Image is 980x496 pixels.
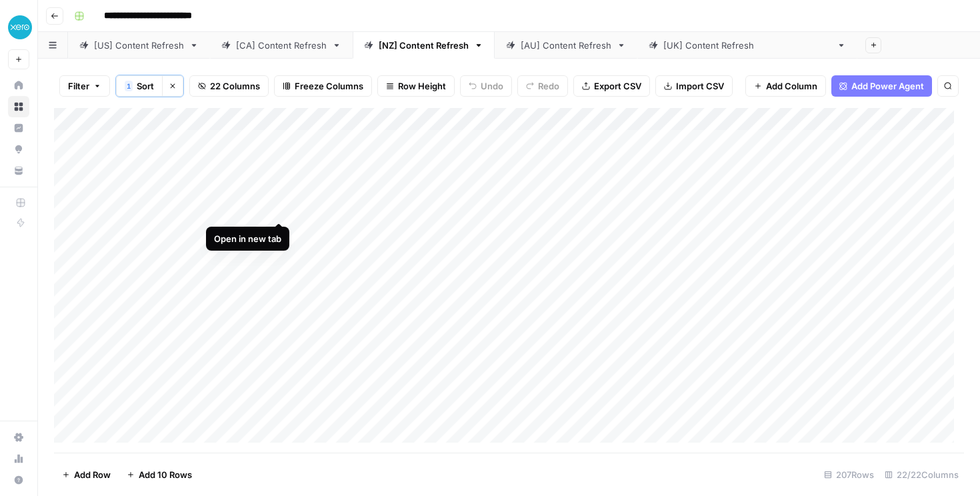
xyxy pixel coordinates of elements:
[851,79,924,93] span: Add Power Agent
[8,75,29,96] a: Home
[766,79,817,93] span: Add Column
[495,32,637,59] a: [AU] Content Refresh
[655,75,733,97] button: Import CSV
[8,139,29,160] a: Opportunities
[637,32,857,59] a: [[GEOGRAPHIC_DATA]] Content Refresh
[460,75,512,97] button: Undo
[8,427,29,448] a: Settings
[538,79,559,93] span: Redo
[54,464,119,485] button: Add Row
[819,464,879,485] div: 207 Rows
[236,39,327,52] div: [CA] Content Refresh
[879,464,964,485] div: 22/22 Columns
[8,96,29,117] a: Browse
[125,81,133,91] div: 1
[8,448,29,469] a: Usage
[831,75,932,97] button: Add Power Agent
[214,232,281,245] div: Open in new tab
[663,39,831,52] div: [[GEOGRAPHIC_DATA]] Content Refresh
[68,79,89,93] span: Filter
[594,79,641,93] span: Export CSV
[137,79,154,93] span: Sort
[68,32,210,59] a: [US] Content Refresh
[119,464,200,485] button: Add 10 Rows
[210,79,260,93] span: 22 Columns
[379,39,469,52] div: [NZ] Content Refresh
[353,32,495,59] a: [NZ] Content Refresh
[274,75,372,97] button: Freeze Columns
[74,468,111,481] span: Add Row
[8,11,29,44] button: Workspace: XeroOps
[295,79,363,93] span: Freeze Columns
[398,79,446,93] span: Row Height
[210,32,353,59] a: [CA] Content Refresh
[8,160,29,181] a: Your Data
[127,81,131,91] span: 1
[8,469,29,491] button: Help + Support
[8,15,32,39] img: XeroOps Logo
[573,75,650,97] button: Export CSV
[189,75,269,97] button: 22 Columns
[745,75,826,97] button: Add Column
[676,79,724,93] span: Import CSV
[521,39,611,52] div: [AU] Content Refresh
[59,75,110,97] button: Filter
[116,75,162,97] button: 1Sort
[377,75,455,97] button: Row Height
[94,39,184,52] div: [US] Content Refresh
[139,468,192,481] span: Add 10 Rows
[8,117,29,139] a: Insights
[517,75,568,97] button: Redo
[481,79,503,93] span: Undo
